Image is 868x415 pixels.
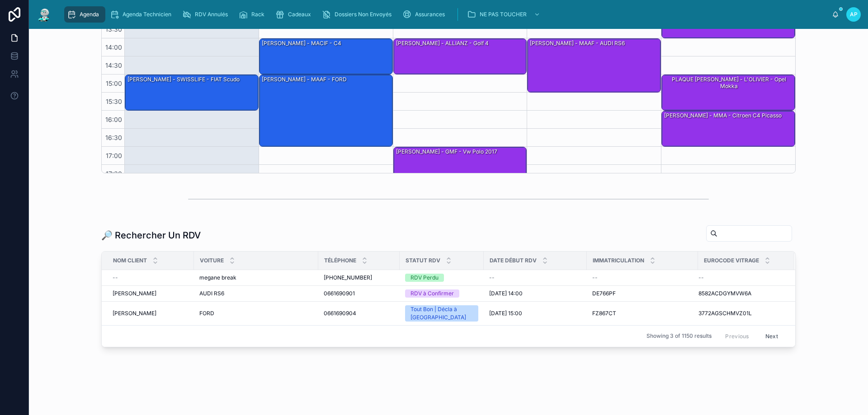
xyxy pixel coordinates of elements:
a: RDV Annulés [179,6,234,23]
span: megane break [199,274,236,281]
a: [PHONE_NUMBER] [324,274,394,281]
span: Immatriculation [593,257,644,264]
div: [PERSON_NAME] - MACIF - c4 [259,39,392,74]
div: PLAQUE [PERSON_NAME] - L'OLIVIER - Opel Mokka [663,75,794,90]
a: megane break [199,274,313,281]
span: 16:30 [103,134,124,141]
a: Dossiers Non Envoyés [319,6,398,23]
span: 14:30 [103,61,124,69]
div: [PERSON_NAME] - MACIF - c4 [261,39,342,47]
a: DE766PF [592,290,693,297]
div: PLAQUE [PERSON_NAME] - L'OLIVIER - Opel Mokka [662,75,795,110]
span: 17:30 [104,170,124,177]
span: -- [698,274,704,281]
span: [PHONE_NUMBER] [324,274,372,281]
span: NE PAS TOUCHER [480,11,527,18]
a: 0661690901 [324,290,394,297]
a: FORD [199,310,313,317]
div: RDV à Confirmer [410,289,454,298]
div: [PERSON_NAME] - SWISSLIFE - FIAT Scudo [127,75,241,84]
a: Cadeaux [273,6,317,23]
span: RDV Annulés [195,11,228,18]
span: 0661690904 [324,310,356,317]
span: Showing 3 of 1150 results [646,332,712,340]
a: Agenda [64,6,105,23]
span: Nom Client [113,257,147,264]
span: [DATE] 15:00 [489,310,522,317]
span: 3772AGSCHMVZ01L [698,310,752,317]
span: Dossiers Non Envoyés [335,11,392,18]
img: App logo [36,7,52,22]
a: FZ867CT [592,310,693,317]
span: 13:30 [103,25,124,33]
span: 15:30 [104,98,124,105]
a: 0661690904 [324,310,394,317]
div: [PERSON_NAME] - MAAF - FORD [259,75,392,146]
a: 3772AGSCHMVZ01L [698,310,783,317]
span: [DATE] 14:00 [489,290,523,297]
span: -- [592,274,598,281]
button: Next [759,329,784,343]
span: 0661690901 [324,290,355,297]
span: AP [850,11,858,18]
div: RDV Perdu [410,274,439,282]
div: [PERSON_NAME] - MMA - citroen C4 Picasso [663,112,783,120]
a: AUDI RS6 [199,290,313,297]
span: 14:00 [103,43,124,51]
span: 16:00 [103,116,124,123]
span: Voiture [200,257,224,264]
span: -- [113,274,118,281]
div: [PERSON_NAME] - MAAF - AUDI RS6 [529,39,626,47]
span: [PERSON_NAME] [113,310,156,317]
a: NE PAS TOUCHER [464,6,545,23]
a: Agenda Technicien [107,6,178,23]
span: Agenda [80,11,99,18]
a: RDV Perdu [405,274,478,282]
span: DE766PF [592,290,616,297]
span: [PERSON_NAME] [113,290,156,297]
a: -- [489,274,581,281]
div: [PERSON_NAME] - SWISSLIFE - FIAT Scudo [125,75,258,110]
span: Date Début RDV [490,257,537,264]
span: 17:00 [104,152,124,159]
div: [PERSON_NAME] - ALLIANZ - golf 4 [395,39,490,47]
div: [PERSON_NAME] - GMF - vw polo 2017 [395,148,498,156]
a: [DATE] 15:00 [489,310,581,317]
div: [PERSON_NAME] - GMF - vw polo 2017 [394,147,527,182]
a: [DATE] 14:00 [489,290,581,297]
div: [PERSON_NAME] - MAAF - FORD [261,75,348,84]
span: Rack [251,11,264,18]
span: 8582ACDGYMVW6A [698,290,751,297]
span: Eurocode Vitrage [704,257,759,264]
span: Statut RDV [406,257,440,264]
span: Assurances [415,11,445,18]
a: -- [113,274,189,281]
a: Tout Bon | Décla à [GEOGRAPHIC_DATA] [405,305,478,322]
span: 15:00 [104,79,124,87]
a: [PERSON_NAME] [113,310,189,317]
a: RDV à Confirmer [405,289,478,298]
span: Cadeaux [288,11,311,18]
span: Téléphone [324,257,356,264]
a: -- [592,274,693,281]
h1: 🔎 Rechercher Un RDV [101,229,201,242]
span: -- [489,274,495,281]
div: scrollable content [60,5,832,24]
span: AUDI RS6 [199,290,224,297]
a: [PERSON_NAME] [113,290,189,297]
div: Tout Bon | Décla à [GEOGRAPHIC_DATA] [410,305,473,322]
span: Agenda Technicien [123,11,171,18]
a: -- [698,274,783,281]
div: [PERSON_NAME] - MAAF - AUDI RS6 [528,39,660,92]
a: Assurances [400,6,451,23]
div: [PERSON_NAME] - MMA - citroen C4 Picasso [662,111,795,146]
span: FZ867CT [592,310,616,317]
a: Rack [236,6,271,23]
span: FORD [199,310,214,317]
a: 8582ACDGYMVW6A [698,290,783,297]
div: [PERSON_NAME] - ALLIANZ - golf 4 [394,39,527,74]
